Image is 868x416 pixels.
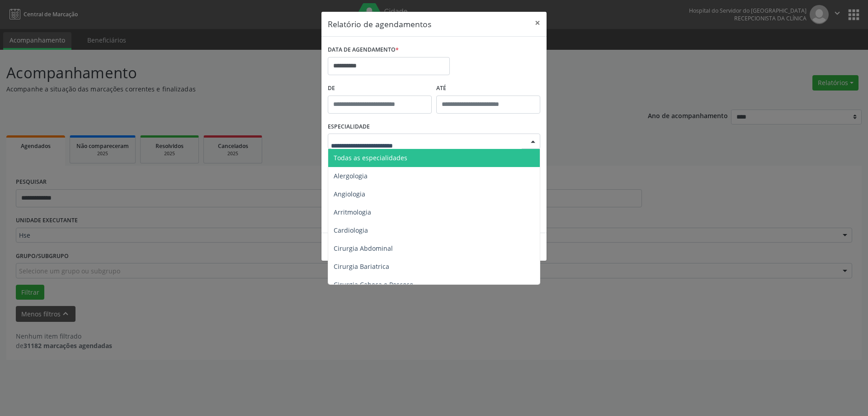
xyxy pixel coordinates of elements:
[328,120,370,134] label: ESPECIALIDADE
[334,190,365,198] span: Angiologia
[436,81,540,96] label: ATÉ
[334,172,368,180] span: Alergologia
[334,244,393,253] span: Cirurgia Abdominal
[334,208,371,216] span: Arritmologia
[528,12,547,34] button: Close
[328,43,399,57] label: DATA DE AGENDAMENTO
[334,226,368,234] span: Cardiologia
[328,81,432,96] label: De
[334,262,389,271] span: Cirurgia Bariatrica
[334,153,407,162] span: Todas as especialidades
[334,280,413,289] span: Cirurgia Cabeça e Pescoço
[328,18,431,30] h5: Relatório de agendamentos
